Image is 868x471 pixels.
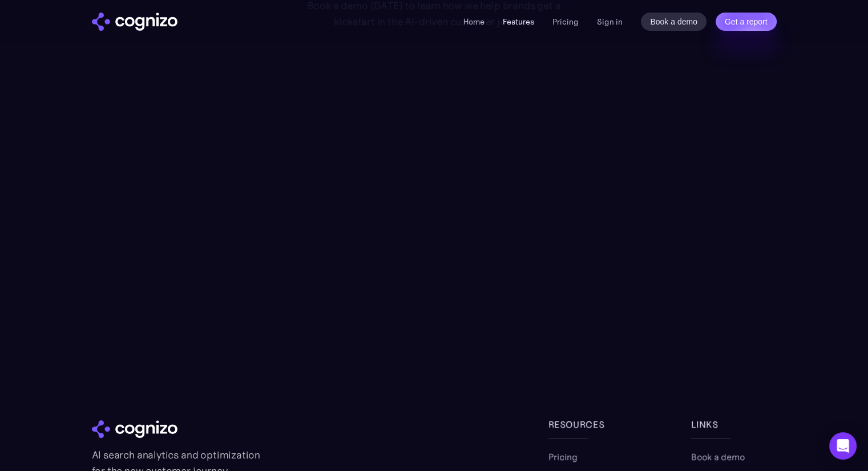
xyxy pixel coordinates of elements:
[548,417,634,431] div: Resources
[92,13,177,31] a: home
[503,17,534,27] a: Features
[641,13,706,31] a: Book a demo
[597,15,623,29] a: Sign in
[829,432,857,460] div: Open Intercom Messenger
[463,17,485,27] a: Home
[92,420,177,438] img: cognizo logo
[691,450,745,464] a: Book a demo
[92,13,177,31] img: cognizo logo
[548,450,578,464] a: Pricing
[552,17,579,27] a: Pricing
[716,13,777,31] a: Get a report
[691,417,777,431] div: links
